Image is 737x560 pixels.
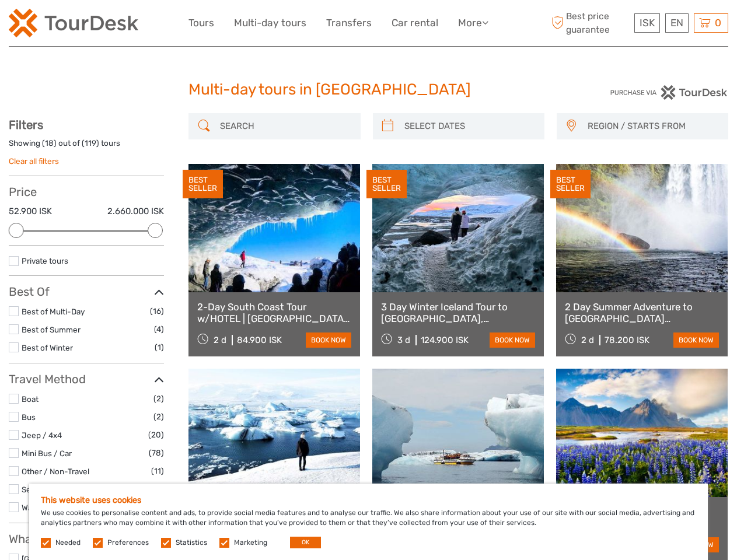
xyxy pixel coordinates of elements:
[188,80,549,99] h1: Multi-day tours in [GEOGRAPHIC_DATA]
[22,256,68,265] a: Private tours
[9,156,59,166] a: Clear all filters
[154,323,164,336] span: (4)
[22,412,36,422] a: Bus
[45,138,54,149] label: 18
[581,335,594,345] span: 2 d
[9,532,164,546] h3: What do you want to see?
[9,285,164,299] h3: Best Of
[153,410,164,423] span: (2)
[151,464,164,478] span: (11)
[22,307,85,316] a: Best of Multi-Day
[550,170,591,199] div: BEST SELLER
[55,538,81,548] label: Needed
[215,116,354,136] input: SEARCH
[188,15,214,32] a: Tours
[29,484,708,560] div: We use cookies to personalise content and ads, to provide social media features and to analyse ou...
[640,17,655,29] span: ISK
[16,20,132,30] p: We're away right now. Please check back later!
[665,13,689,33] div: EN
[306,332,351,348] a: book now
[22,467,89,476] a: Other / Non-Travel
[134,18,148,32] button: Open LiveChat chat widget
[22,343,73,352] a: Best of Winter
[9,372,164,386] h3: Travel Method
[85,138,96,149] label: 119
[234,15,306,32] a: Multi-day tours
[183,170,223,199] div: BEST SELLER
[9,9,138,37] img: 120-15d4194f-c635-41b9-a512-a3cb382bfb57_logo_small.png
[458,15,488,32] a: More
[214,335,226,345] span: 2 d
[22,485,58,494] a: Self-Drive
[397,335,410,345] span: 3 d
[582,117,722,136] button: REGION / STARTS FROM
[22,430,62,440] a: Jeep / 4x4
[9,205,52,218] label: 52.900 ISK
[9,118,43,132] strong: Filters
[421,335,469,345] div: 124.900 ISK
[9,185,164,199] h3: Price
[673,332,719,348] a: book now
[176,538,207,548] label: Statistics
[234,538,267,548] label: Marketing
[22,325,81,334] a: Best of Summer
[490,332,535,348] a: book now
[290,537,321,548] button: OK
[381,301,535,325] a: 3 Day Winter Iceland Tour to [GEOGRAPHIC_DATA], [GEOGRAPHIC_DATA], [GEOGRAPHIC_DATA] and [GEOGRAP...
[22,394,39,404] a: Boat
[22,449,72,458] a: Mini Bus / Car
[326,15,372,32] a: Transfers
[392,15,438,32] a: Car rental
[605,335,649,345] div: 78.200 ISK
[153,392,164,405] span: (2)
[713,17,723,29] span: 0
[610,85,728,100] img: PurchaseViaTourDesk.png
[148,428,164,442] span: (20)
[107,205,164,218] label: 2.660.000 ISK
[565,301,719,325] a: 2 Day Summer Adventure to [GEOGRAPHIC_DATA] [GEOGRAPHIC_DATA], Glacier Hiking, [GEOGRAPHIC_DATA],...
[22,503,49,512] a: Walking
[149,446,164,460] span: (78)
[400,116,539,136] input: SELECT DATES
[237,335,282,345] div: 84.900 ISK
[41,495,696,505] h5: This website uses cookies
[549,10,631,36] span: Best price guarantee
[155,341,164,354] span: (1)
[107,538,149,548] label: Preferences
[9,138,164,156] div: Showing ( ) out of ( ) tours
[197,301,351,325] a: 2-Day South Coast Tour w/HOTEL | [GEOGRAPHIC_DATA], [GEOGRAPHIC_DATA], [GEOGRAPHIC_DATA] & Waterf...
[366,170,407,199] div: BEST SELLER
[154,482,164,496] span: (4)
[150,304,164,318] span: (16)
